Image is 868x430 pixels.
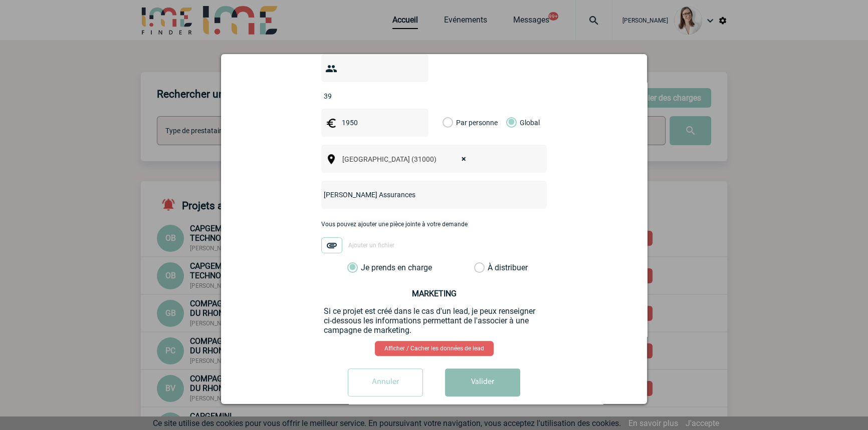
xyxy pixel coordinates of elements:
span: Toulouse (31000) [338,152,476,166]
label: Je prends en charge [347,263,364,273]
label: Global [506,109,513,137]
span: Ajouter un fichier [348,242,394,249]
span: × [462,152,466,166]
a: Afficher / Cacher les données de lead [375,341,494,356]
input: Budget HT [339,116,408,129]
button: Valider [445,368,520,396]
input: Annuler [348,368,423,396]
label: À distribuer [474,263,485,273]
p: Si ce projet est créé dans le cas d'un lead, je peux renseigner ci-dessous les informations perme... [324,306,544,335]
p: Vous pouvez ajouter une pièce jointe à votre demande [321,221,547,228]
input: Nombre de participants [321,90,415,103]
label: Par personne [443,109,454,137]
h3: MARKETING [324,289,544,298]
input: Nom de l'événement [321,188,520,201]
